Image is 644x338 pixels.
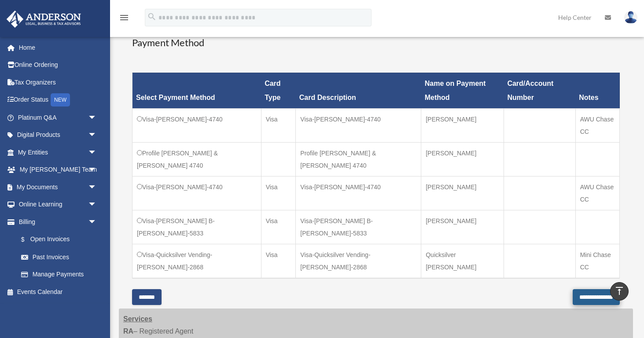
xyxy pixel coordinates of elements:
a: Order StatusNEW [6,91,110,109]
td: Visa [261,210,296,244]
i: search [147,12,157,22]
a: Online Ordering [6,56,110,74]
td: Profile [PERSON_NAME] & [PERSON_NAME] 4740 [132,142,261,176]
strong: Services [123,315,152,323]
th: Name on Payment Method [421,73,504,108]
a: Tax Organizers [6,73,110,91]
a: Manage Payments [12,266,106,283]
td: Visa-[PERSON_NAME]-4740 [132,108,261,142]
td: Visa-Quicksilver Vending-[PERSON_NAME]-2868 [132,244,261,278]
td: [PERSON_NAME] [421,210,504,244]
td: Visa-[PERSON_NAME]-4740 [296,176,421,210]
td: Profile [PERSON_NAME] & [PERSON_NAME] 4740 [296,142,421,176]
a: $Open Invoices [12,231,101,249]
td: [PERSON_NAME] [421,176,504,210]
a: menu [119,15,129,23]
td: AWU Chase CC [575,176,619,210]
img: Anderson Advisors Platinum Portal [4,11,84,28]
a: vertical_align_top [610,282,629,301]
td: Visa-[PERSON_NAME]-4740 [132,176,261,210]
i: vertical_align_top [614,286,625,296]
a: Home [6,39,110,56]
td: [PERSON_NAME] [421,108,504,142]
td: Quicksilver [PERSON_NAME] [421,244,504,278]
div: NEW [51,93,70,107]
i: menu [119,12,129,23]
a: Events Calendar [6,283,110,301]
th: Card Description [296,73,421,108]
a: My [PERSON_NAME] Teamarrow_drop_down [6,161,110,179]
img: User Pic [624,11,637,24]
span: arrow_drop_down [88,161,106,179]
td: Visa [261,244,296,278]
td: AWU Chase CC [575,108,619,142]
span: arrow_drop_down [88,143,106,162]
span: arrow_drop_down [88,109,106,127]
a: My Entitiesarrow_drop_down [6,143,110,161]
a: Past Invoices [12,248,106,266]
th: Notes [575,73,619,108]
th: Card Type [261,73,296,108]
td: Mini Chase CC [575,244,619,278]
a: Digital Productsarrow_drop_down [6,126,110,144]
a: Platinum Q&Aarrow_drop_down [6,109,110,126]
td: Visa-[PERSON_NAME]-4740 [296,108,421,142]
strong: RA [123,327,133,335]
td: [PERSON_NAME] [421,142,504,176]
span: arrow_drop_down [88,126,106,144]
a: My Documentsarrow_drop_down [6,178,110,196]
span: arrow_drop_down [88,178,106,196]
td: Visa-[PERSON_NAME] B-[PERSON_NAME]-5833 [296,210,421,244]
td: Visa [261,108,296,142]
h3: Payment Method [132,36,620,50]
a: Online Learningarrow_drop_down [6,196,110,213]
td: Visa-Quicksilver Vending-[PERSON_NAME]-2868 [296,244,421,278]
td: Visa-[PERSON_NAME] B-[PERSON_NAME]-5833 [132,210,261,244]
td: Visa [261,176,296,210]
span: arrow_drop_down [88,213,106,231]
span: $ [26,234,30,245]
th: Select Payment Method [132,73,261,108]
a: Billingarrow_drop_down [6,213,106,231]
span: arrow_drop_down [88,196,106,214]
th: Card/Account Number [504,73,575,108]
